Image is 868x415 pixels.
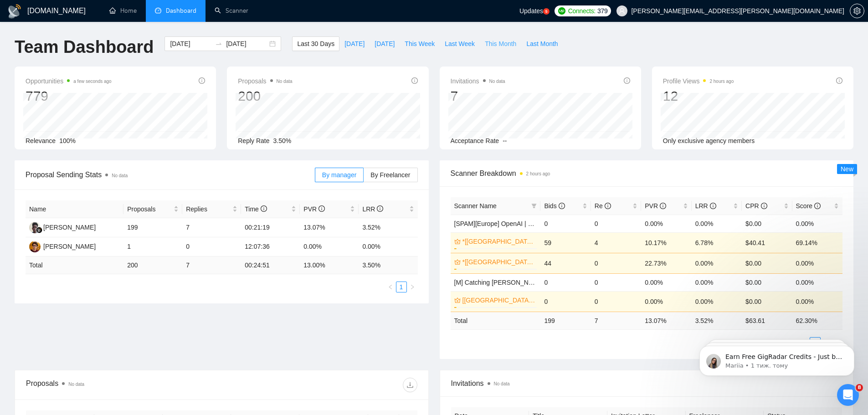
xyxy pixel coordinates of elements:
[26,87,112,105] div: 779
[540,253,591,273] td: 44
[792,253,842,273] td: 0.00%
[36,227,42,233] img: gigradar-bm.png
[396,282,406,292] a: 1
[273,137,292,144] span: 3.50%
[641,253,691,273] td: 22.73%
[850,4,864,18] button: setting
[451,137,499,144] span: Acceptance Rate
[155,7,161,14] span: dashboard
[540,273,591,291] td: 0
[359,218,417,237] td: 3.52%
[454,259,461,265] span: crown
[43,222,96,232] div: [PERSON_NAME]
[485,39,516,49] span: This Month
[292,36,339,51] button: Last 30 Days
[359,256,417,274] td: 3.50 %
[745,202,767,210] span: CPR
[370,171,410,179] span: By Freelancer
[454,297,461,303] span: crown
[215,7,248,15] a: searchScanner
[238,76,292,87] span: Proposals
[226,39,267,49] input: End date
[709,79,734,84] time: 2 hours ago
[199,77,205,84] span: info-circle
[792,232,842,253] td: 69.14%
[792,291,842,312] td: 0.00%
[695,202,716,210] span: LRR
[407,282,418,292] li: Next Page
[123,200,182,218] th: Proposals
[543,8,550,15] a: 5
[238,137,269,144] span: Reply Rate
[241,218,300,237] td: 00:21:19
[856,384,863,391] span: 8
[605,203,611,209] span: info-circle
[29,223,96,231] a: AK[PERSON_NAME]
[451,378,842,389] span: Invitations
[68,382,84,387] span: No data
[591,253,641,273] td: 0
[692,253,742,273] td: 0.00%
[742,312,792,329] td: $ 63.61
[300,256,359,274] td: 13.00 %
[277,79,293,84] span: No data
[558,7,565,15] img: upwork-logo.png
[568,6,596,16] span: Connects:
[388,284,393,290] span: left
[663,87,734,105] div: 12
[170,39,211,49] input: Start date
[451,87,505,105] div: 7
[591,215,641,232] td: 0
[400,36,440,51] button: This Week
[385,282,396,292] li: Previous Page
[15,36,154,58] h1: Team Dashboard
[112,173,128,178] span: No data
[792,273,842,291] td: 0.00%
[597,6,607,16] span: 379
[445,39,475,49] span: Last Week
[591,273,641,291] td: 0
[692,312,742,329] td: 3.52 %
[521,36,563,51] button: Last Month
[403,381,417,389] span: download
[26,378,221,392] div: Proposals
[297,39,334,49] span: Last 30 Days
[318,205,325,212] span: info-circle
[26,200,123,218] th: Name
[540,291,591,312] td: 0
[462,236,535,246] a: *[[GEOGRAPHIC_DATA]/[GEOGRAPHIC_DATA]] AI Agent Development
[451,168,843,179] span: Scanner Breakdown
[742,215,792,232] td: $0.00
[322,171,356,179] span: By manager
[841,165,853,173] span: New
[303,205,325,213] span: PVR
[123,256,182,274] td: 200
[123,218,182,237] td: 199
[526,39,558,49] span: Last Month
[407,282,418,292] button: right
[545,10,548,14] text: 5
[26,137,56,144] span: Relevance
[692,273,742,291] td: 0.00%
[692,232,742,253] td: 6.78%
[540,312,591,329] td: 199
[59,137,76,144] span: 100%
[641,291,691,312] td: 0.00%
[645,202,666,210] span: PVR
[411,77,418,84] span: info-circle
[692,291,742,312] td: 0.00%
[339,36,370,51] button: [DATE]
[359,237,417,256] td: 0.00%
[663,137,755,144] span: Only exclusive agency members
[503,137,507,144] span: --
[300,237,359,256] td: 0.00%
[385,282,396,292] button: left
[836,77,842,84] span: info-circle
[814,203,821,209] span: info-circle
[7,4,22,19] img: logo
[362,205,383,213] span: LRR
[619,8,625,14] span: user
[245,205,267,213] span: Time
[742,253,792,273] td: $0.00
[109,7,137,15] a: homeHome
